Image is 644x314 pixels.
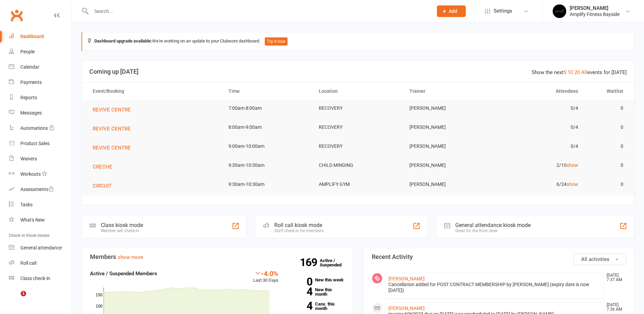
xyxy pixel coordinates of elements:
[403,176,494,192] td: [PERSON_NAME]
[20,156,37,161] div: Waivers
[403,119,494,135] td: [PERSON_NAME]
[20,276,50,281] div: Class check-in
[265,37,288,46] button: Try it now
[81,32,634,51] div: We're working on an update to your Clubworx dashboard.
[494,157,584,173] td: 2/10
[93,164,112,170] span: CRECHE
[289,277,312,287] strong: 0
[9,240,72,256] a: General attendance kiosk mode
[567,162,578,168] a: show
[9,105,72,121] a: Messages
[9,121,72,136] a: Automations
[494,83,584,100] th: Attendees
[93,126,131,132] span: REVIVE CENTRE
[564,69,566,75] a: 5
[570,11,620,17] div: Amplify Fitness Bayside
[494,119,584,135] td: 0/4
[93,125,135,133] button: REVIVE CENTRE
[455,228,531,233] div: Great for the front desk
[581,69,587,75] a: All
[403,100,494,116] td: [PERSON_NAME]
[222,176,313,192] td: 9:30am-10:30am
[584,138,629,154] td: 0
[9,90,72,105] a: Reports
[20,202,33,207] div: Tasks
[93,182,116,190] button: CIRCUIT
[553,4,566,18] img: thumb_image1596355059.png
[574,69,580,75] a: 20
[9,182,72,197] a: Assessments
[372,254,626,260] h3: Recent Activity
[274,222,324,228] div: Roll call kiosk mode
[20,49,35,54] div: People
[20,110,42,116] div: Messages
[20,245,62,250] div: General attendance
[93,144,135,152] button: REVIVE CENTRE
[9,59,72,75] a: Calendar
[93,163,117,171] button: CRECHE
[93,107,131,113] span: REVIVE CENTRE
[93,145,131,151] span: REVIVE CENTRE
[20,260,36,266] div: Roll call
[584,157,629,173] td: 0
[93,183,112,189] span: CIRCUIT
[313,119,403,135] td: RECOVERY
[403,83,494,100] th: Trainer
[8,7,25,24] a: Clubworx
[7,291,23,307] iframe: Intercom live chat
[222,119,313,135] td: 8:00am-9:00am
[603,303,626,312] time: [DATE] 7:36 AM
[455,222,531,228] div: General attendance kiosk mode
[21,291,26,296] span: 1
[568,69,573,75] a: 10
[9,75,72,90] a: Payments
[289,302,345,311] a: 4Canx. this month
[532,68,627,76] div: Show the next events for [DATE]
[101,222,143,228] div: Class kiosk mode
[253,269,278,277] div: -4.0%
[313,176,403,192] td: AMPLIFY GYM
[9,136,72,151] a: Product Sales
[494,176,584,192] td: 6/24
[289,278,345,282] a: 0New this week
[90,271,157,277] strong: Active / Suspended Members
[603,273,626,282] time: [DATE] 7:37 AM
[494,138,584,154] td: 0/4
[20,95,37,100] div: Reports
[20,217,45,223] div: What's New
[9,44,72,59] a: People
[584,100,629,116] td: 0
[222,83,313,100] th: Time
[9,151,72,167] a: Waivers
[570,5,620,11] div: [PERSON_NAME]
[89,6,428,16] input: Search...
[9,197,72,212] a: Tasks
[20,125,48,131] div: Automations
[9,212,72,228] a: What's New
[584,119,629,135] td: 0
[313,83,403,100] th: Location
[20,187,54,192] div: Assessments
[581,256,609,262] span: All activities
[573,254,626,265] button: All activities
[222,157,313,173] td: 9:30am-10:30am
[20,141,50,146] div: Product Sales
[94,38,152,43] strong: Dashboard upgrade available:
[89,68,627,75] h3: Coming up [DATE]
[9,271,72,286] a: Class kiosk mode
[274,228,324,233] div: Staff check-in for members
[87,83,222,100] th: Event/Booking
[313,157,403,173] td: CHILD MINDING
[494,100,584,116] td: 0/4
[449,8,457,14] span: Add
[289,301,312,311] strong: 4
[90,254,345,260] h3: Members
[300,257,320,267] strong: 169
[93,106,135,114] button: REVIVE CENTRE
[20,64,39,70] div: Calendar
[222,138,313,154] td: 9:00am-10:00am
[567,181,578,187] a: show
[20,171,41,177] div: Workouts
[388,306,425,311] a: [PERSON_NAME]
[403,157,494,173] td: [PERSON_NAME]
